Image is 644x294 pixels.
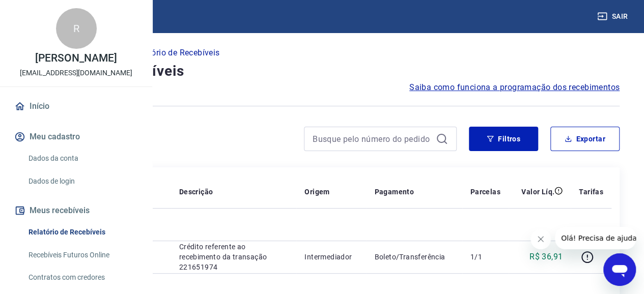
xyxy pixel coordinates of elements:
iframe: Fechar mensagem [530,229,551,249]
p: Valor Líq. [521,187,554,197]
button: Exportar [550,127,620,151]
p: Boleto/Transferência [374,252,454,262]
p: [PERSON_NAME] [35,53,117,64]
p: Origem [304,187,329,197]
button: Filtros [469,127,538,151]
p: Descrição [179,187,213,197]
span: Olá! Precisa de ajuda? [6,7,86,15]
a: Saiba como funciona a programação dos recebimentos [409,81,620,94]
p: Relatório de Recebíveis [132,47,219,59]
a: Dados da conta [24,148,140,169]
iframe: Botão para abrir a janela de mensagens [603,253,636,286]
input: Busque pelo número do pedido [313,131,432,146]
p: Crédito referente ao recebimento da transação 221651974 [179,242,289,272]
p: Parcelas [470,187,500,197]
a: Início [12,95,140,117]
button: Sair [595,7,632,26]
h4: Relatório de Recebíveis [24,61,620,81]
a: Relatório de Recebíveis [24,222,140,243]
button: Meus recebíveis [12,199,140,222]
p: Intermediador [304,252,358,262]
button: Meu cadastro [12,126,140,148]
p: 1/1 [470,252,500,262]
a: Dados de login [24,171,140,192]
p: Pagamento [374,187,414,197]
a: Recebíveis Futuros Online [24,245,140,266]
p: Tarifas [579,187,603,197]
a: Contratos com credores [24,267,140,288]
iframe: Mensagem da empresa [555,227,636,249]
div: R [56,8,97,49]
p: R$ 36,91 [529,251,563,263]
p: [EMAIL_ADDRESS][DOMAIN_NAME] [20,68,132,78]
